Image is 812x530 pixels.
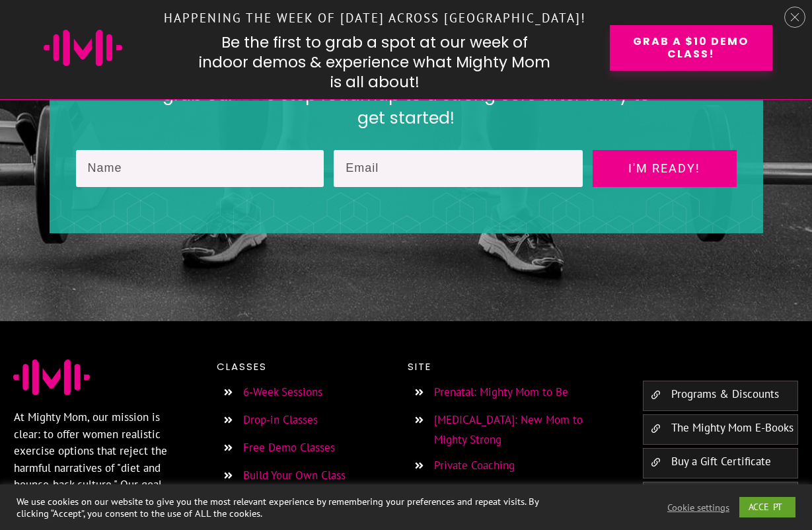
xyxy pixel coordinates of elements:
a: The Mighty Mom E-Books [671,420,794,435]
a: ACCEPT [739,497,795,517]
a: [MEDICAL_DATA]: New Mom to Mighty Strong [434,412,583,447]
a: Drop-in Classes [243,412,318,427]
h2: Be the first to grab a spot at our week of indoor demos & experience what Mighty Mom is all about! [198,33,552,93]
p: Site [408,358,615,375]
input: Name [76,150,324,187]
p: Classes [217,358,396,375]
a: Private Coaching [434,458,515,473]
a: I'm ready! [593,150,736,187]
a: Prenatal: Mighty Mom to Be [434,385,568,399]
p: Happening the week of [DATE] across [GEOGRAPHIC_DATA]! [154,4,596,32]
a: 6-Week Sessions [243,385,322,399]
h2: Grab our [163,83,650,130]
input: Email [334,150,583,187]
a: Buy a Gift Certificate [671,454,771,469]
a: Free Demo Classes [243,440,335,455]
img: Favicon Jessica Sennet Mighty Mom Prenatal Postpartum Mom & Baby Fitness Programs Toronto Ontario... [13,360,90,395]
a: Build Your Own Class [243,468,346,482]
a: Grab a $10 Demo Class! [610,25,772,70]
span: Grab a $10 Demo Class! [633,35,749,60]
img: mighty-mom-ico [44,30,122,67]
a: Programs & Discounts [671,387,779,401]
span: I'm ready! [605,162,724,175]
div: We use cookies on our website to give you the most relevant experience by remembering your prefer... [17,496,562,519]
a: Cookie settings [667,502,729,513]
